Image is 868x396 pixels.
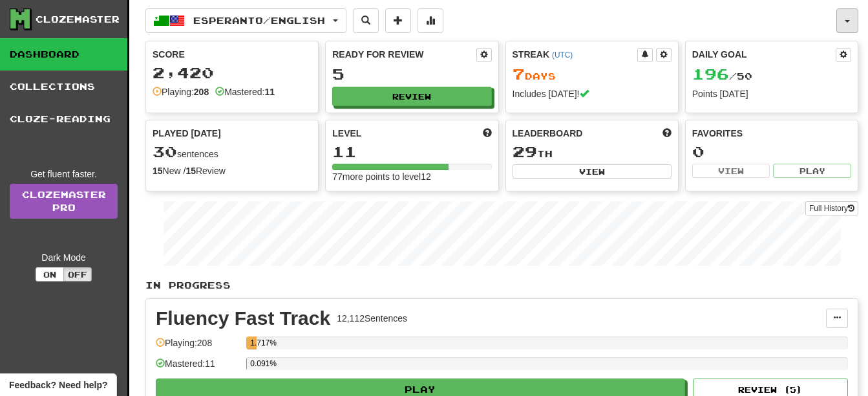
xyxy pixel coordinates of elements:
span: 196 [692,65,729,83]
div: 12,112 Sentences [337,312,407,325]
div: Dark Mode [10,251,118,264]
div: Get fluent faster. [10,168,118,181]
button: Off [63,267,92,281]
div: New / Review [153,164,312,177]
span: Leaderboard [513,127,583,140]
div: Ready for Review [332,48,476,61]
button: Add sentence to collection [385,8,411,33]
div: 5 [332,66,491,82]
div: th [513,144,672,160]
div: Includes [DATE]! [513,87,672,100]
span: / 50 [692,71,752,82]
a: ClozemasterPro [10,184,118,219]
button: More stats [418,8,443,33]
div: Points [DATE] [692,87,851,100]
span: This week in points, UTC [662,127,672,140]
button: View [513,164,672,179]
strong: 208 [194,87,209,97]
div: Favorites [692,127,851,140]
button: On [36,267,64,281]
div: 11 [332,144,491,160]
div: sentences [153,144,312,160]
p: In Progress [145,279,858,292]
div: 77 more points to level 12 [332,170,491,183]
a: (UTC) [552,50,573,60]
span: Played [DATE] [153,127,221,140]
span: 30 [153,142,177,160]
div: 1.717% [250,336,257,349]
strong: 15 [185,166,196,176]
span: Esperanto / English [193,15,325,26]
div: Playing: [153,85,209,98]
div: Mastered: 11 [156,357,240,379]
button: Search sentences [353,8,379,33]
div: 2,420 [153,65,312,81]
div: Playing: 208 [156,336,240,358]
div: Clozemaster [36,13,120,26]
div: Mastered: [215,85,275,98]
div: Day s [513,66,672,83]
span: Level [332,127,361,140]
strong: 11 [264,87,275,97]
div: Score [153,48,312,61]
button: Esperanto/English [145,8,346,33]
span: Score more points to level up [483,127,492,140]
div: Daily Goal [692,48,836,62]
div: Fluency Fast Track [156,309,330,328]
div: Streak [513,48,637,61]
button: Full History [805,201,858,215]
span: 7 [513,65,525,83]
button: Review [332,87,491,106]
strong: 15 [153,166,163,176]
button: View [692,164,770,178]
button: Play [773,164,851,178]
span: Open feedback widget [9,379,107,391]
div: 0 [692,144,851,160]
span: 29 [513,142,537,160]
